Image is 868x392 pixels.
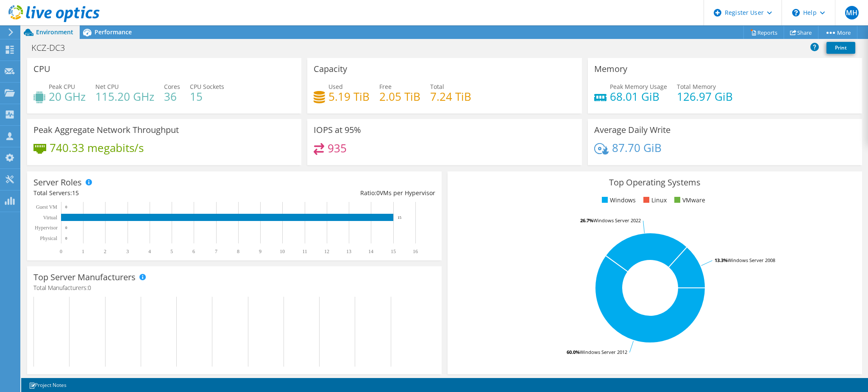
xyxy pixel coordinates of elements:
[784,26,818,39] a: Share
[65,236,67,240] text: 0
[430,92,471,101] h4: 7.24 TiB
[88,284,91,292] span: 0
[259,248,262,254] text: 9
[234,188,435,198] div: Ratio: VMs per Hypervisor
[743,26,784,39] a: Reports
[346,248,351,254] text: 13
[594,125,670,135] h3: Average Daily Write
[237,248,239,254] text: 8
[33,178,82,187] h3: Server Roles
[36,28,73,36] span: Environment
[95,28,132,36] span: Performance
[60,248,62,254] text: 0
[82,248,84,254] text: 1
[33,64,50,74] h3: CPU
[192,248,195,254] text: 6
[72,189,79,197] span: 15
[190,92,224,101] h4: 15
[95,92,154,101] h4: 115.20 GHz
[728,257,775,263] tspan: Windows Server 2008
[826,42,855,54] a: Print
[280,248,285,254] text: 10
[594,64,627,74] h3: Memory
[328,144,347,153] h4: 935
[33,283,435,293] h4: Total Manufacturers:
[580,349,627,355] tspan: Windows Server 2012
[104,248,106,254] text: 2
[580,217,593,224] tspan: 26.7%
[641,196,667,205] li: Linux
[23,380,72,390] a: Project Notes
[593,217,641,224] tspan: Windows Server 2022
[324,248,329,254] text: 12
[379,83,392,91] span: Free
[33,273,136,282] h3: Top Server Manufacturers
[43,215,58,221] text: Virtual
[430,83,444,91] span: Total
[302,248,307,254] text: 11
[454,178,856,187] h3: Top Operating Systems
[215,248,217,254] text: 7
[314,64,347,74] h3: Capacity
[612,143,662,152] h4: 87.70 GiB
[328,83,343,91] span: Used
[33,125,179,135] h3: Peak Aggregate Network Throughput
[379,92,420,101] h4: 2.05 TiB
[50,143,144,152] h4: 740.33 megabits/s
[792,9,800,17] svg: \n
[677,83,716,91] span: Total Memory
[36,204,57,210] text: Guest VM
[164,92,180,101] h4: 36
[391,248,396,254] text: 15
[672,196,705,205] li: VMware
[610,83,667,91] span: Peak Memory Usage
[95,83,119,91] span: Net CPU
[190,83,224,91] span: CPU Sockets
[376,189,380,197] span: 0
[600,196,636,205] li: Windows
[148,248,151,254] text: 4
[126,248,129,254] text: 3
[164,83,180,91] span: Cores
[328,92,370,101] h4: 5.19 TiB
[567,349,580,355] tspan: 60.0%
[314,125,361,135] h3: IOPS at 95%
[368,248,373,254] text: 14
[40,235,57,241] text: Physical
[715,257,728,263] tspan: 13.3%
[677,92,733,101] h4: 126.97 GiB
[65,205,67,209] text: 0
[610,92,667,101] h4: 68.01 GiB
[33,188,234,198] div: Total Servers:
[49,83,75,91] span: Peak CPU
[413,248,418,254] text: 16
[818,26,857,39] a: More
[845,6,859,19] span: MH
[170,248,173,254] text: 5
[49,92,86,101] h4: 20 GHz
[65,226,67,230] text: 0
[398,215,402,220] text: 15
[35,225,58,231] text: Hypervisor
[28,43,78,52] h1: KCZ-DC3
